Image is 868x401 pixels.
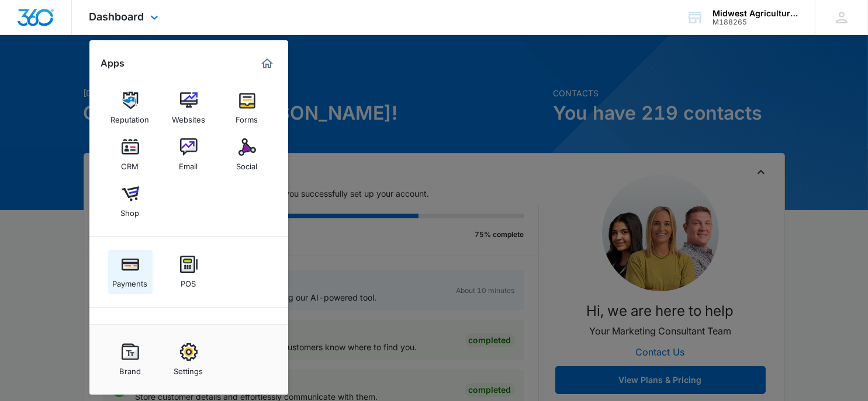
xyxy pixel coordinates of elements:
[108,179,153,224] a: Shop
[108,86,153,130] a: Reputation
[181,273,196,288] div: POS
[167,337,211,382] a: Settings
[113,273,148,288] div: Payments
[713,18,798,26] div: account id
[121,203,140,218] div: Shop
[713,9,798,18] div: account name
[108,320,153,365] a: Ads
[167,250,211,294] a: POS
[174,361,203,376] div: Settings
[119,361,141,376] div: Brand
[236,109,258,124] div: Forms
[89,11,144,23] span: Dashboard
[225,86,269,130] a: Forms
[111,109,150,124] div: Reputation
[258,54,276,73] a: Marketing 360® Dashboard
[108,132,153,177] a: CRM
[237,156,258,171] div: Social
[108,337,153,382] a: Brand
[108,250,153,294] a: Payments
[179,156,198,171] div: Email
[101,58,125,69] h2: Apps
[172,109,205,124] div: Websites
[167,86,211,130] a: Websites
[167,132,211,177] a: Email
[167,320,211,365] a: Intelligence
[225,132,269,177] a: Social
[122,156,139,171] div: CRM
